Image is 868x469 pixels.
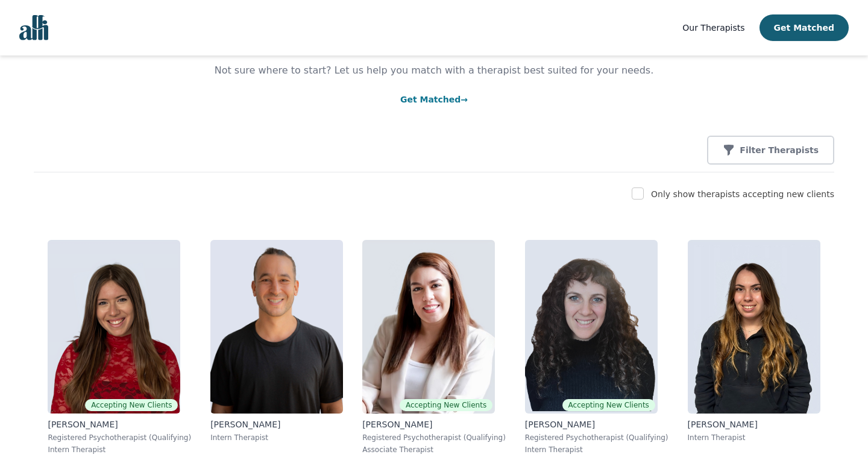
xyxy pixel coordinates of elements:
a: Mariangela_Servello[PERSON_NAME]Intern Therapist [678,230,830,464]
p: Registered Psychotherapist (Qualifying) [48,433,191,442]
p: Intern Therapist [688,433,820,442]
img: Kavon_Banejad [210,240,343,414]
a: Kavon_Banejad[PERSON_NAME]Intern Therapist [201,230,353,464]
p: Registered Psychotherapist (Qualifying) [525,433,668,442]
span: Accepting New Clients [85,399,178,411]
a: Ava_PouyandehAccepting New Clients[PERSON_NAME]Registered Psychotherapist (Qualifying)Associate T... [353,230,515,464]
p: [PERSON_NAME] [525,418,668,430]
img: alli logo [19,15,48,40]
button: Get Matched [759,14,849,41]
span: → [461,95,468,104]
span: Our Therapists [682,23,744,33]
img: Ava_Pouyandeh [362,240,495,414]
p: [PERSON_NAME] [688,418,820,430]
p: Intern Therapist [48,445,191,455]
span: Accepting New Clients [400,399,492,411]
p: Associate Therapist [362,445,506,455]
img: Alisha_Levine [48,240,180,414]
button: Filter Therapists [707,136,834,165]
p: Filter Therapists [740,144,819,156]
img: Mariangela_Servello [688,240,820,414]
p: Not sure where to start? Let us help you match with a therapist best suited for your needs. [203,63,665,78]
p: Registered Psychotherapist (Qualifying) [362,433,506,442]
img: Shira_Blake [525,240,658,414]
a: Our Therapists [682,20,744,35]
p: [PERSON_NAME] [210,418,343,430]
p: [PERSON_NAME] [48,418,191,430]
span: Accepting New Clients [562,399,655,411]
p: Intern Therapist [210,433,343,442]
p: Intern Therapist [525,445,668,455]
label: Only show therapists accepting new clients [651,189,834,199]
a: Alisha_LevineAccepting New Clients[PERSON_NAME]Registered Psychotherapist (Qualifying)Intern Ther... [38,230,201,464]
a: Shira_BlakeAccepting New Clients[PERSON_NAME]Registered Psychotherapist (Qualifying)Intern Therapist [515,230,678,464]
p: [PERSON_NAME] [362,418,506,430]
a: Get Matched [400,95,468,104]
